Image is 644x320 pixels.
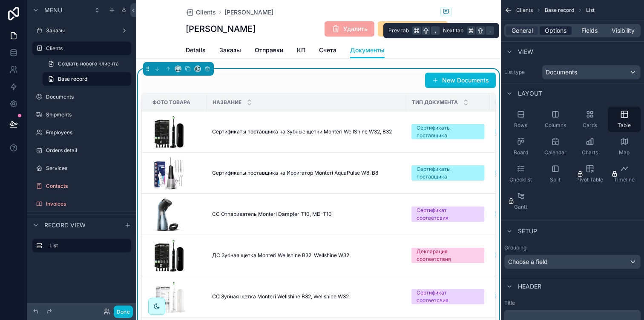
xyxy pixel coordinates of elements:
[32,24,131,37] a: Заказы
[504,300,641,306] label: Title
[504,134,537,159] button: Board
[504,188,537,214] button: Gantt
[509,176,532,183] span: Checklist
[255,46,283,54] span: Отправки
[212,128,401,135] a: Сертификаты поставщика на Зубные щетки Monteri WellShine W32, B32
[514,149,528,156] span: Board
[411,165,484,181] a: Сертификаты поставщика
[319,42,336,59] a: Счета
[508,258,548,265] span: Choose a field
[539,161,572,187] button: Split
[494,293,548,300] a: [PERSON_NAME]
[212,128,392,135] span: Сертификаты поставщика на Зубные щетки Monteri WellShine W32, B32
[44,6,62,14] span: Menu
[388,27,409,34] span: Prev tab
[49,242,124,249] label: List
[494,211,548,218] a: [PERSON_NAME]
[608,161,641,187] button: Timeline
[32,179,131,193] a: Contacts
[212,211,332,218] span: СС Отпариватель Monteri Dampfer T10, MD-T10
[32,90,131,104] a: Documents
[152,99,190,106] span: Фото товара
[46,93,129,100] label: Documents
[152,238,185,272] img: Зубные-щетки-Monteri-черная.png
[417,289,479,304] div: Сертификат соответсвия
[58,76,87,82] span: Base record
[255,42,283,59] a: Отправки
[32,126,131,139] a: Employees
[494,170,536,176] span: [PERSON_NAME]
[213,99,241,106] span: Название
[152,156,185,190] img: Monosnap-IZIS---ирригатор-от-19.02.2025---Google-Таблицы-2025-02-21-14-08-03.png
[608,107,641,132] button: Table
[425,73,496,88] button: New Documents
[583,122,597,129] span: Cards
[43,57,131,71] a: Создать нового клиента
[212,211,401,218] a: СС Отпариватель Monteri Dampfer T10, MD-T10
[576,176,603,183] span: Pivot Table
[46,201,129,207] label: Invoices
[545,122,566,129] span: Columns
[619,149,630,156] span: Map
[417,165,479,181] div: Сертификаты поставщика
[152,280,202,314] a: Зубные-щетки-Monteri-белая.png
[573,134,606,159] button: Charts
[550,176,561,183] span: Split
[518,282,541,291] span: Header
[27,235,136,261] div: scrollable content
[32,161,131,175] a: Services
[152,156,202,190] a: Monosnap-IZIS---ирригатор-от-19.02.2025---Google-Таблицы-2025-02-21-14-08-03.png
[516,7,533,14] span: Clients
[46,45,126,52] label: Clients
[219,42,241,59] a: Заказы
[152,238,202,272] a: Зубные-щетки-Monteri-черная.png
[514,204,527,210] span: Gantt
[494,128,536,135] a: [PERSON_NAME]
[417,248,479,263] div: Декларация соответствия
[219,46,241,54] span: Заказы
[432,27,439,34] span: ,
[495,99,517,106] span: Клиент
[46,27,118,34] label: Заказы
[486,27,493,34] span: .
[544,149,566,156] span: Calendar
[494,252,536,259] a: [PERSON_NAME]
[32,108,131,122] a: Shipments
[152,197,185,231] img: Screenshot-at-Aug-26-12-21-58.png
[504,255,641,269] button: Choose a field
[212,170,378,176] span: Сертификаты поставщика на Ирригатор Monteri AquaPulse W8, B8
[32,197,131,211] a: Invoices
[514,122,527,129] span: Rows
[186,23,256,35] h1: [PERSON_NAME]
[411,289,484,304] a: Сертификат соответсвия
[494,211,536,218] a: [PERSON_NAME]
[494,293,536,300] a: [PERSON_NAME]
[212,170,401,176] a: Сертификаты поставщика на Ирригатор Monteri AquaPulse W8, B8
[297,46,305,54] span: КП
[46,183,129,190] label: Contacts
[297,42,305,59] a: КП
[504,244,526,251] label: Grouping
[186,8,216,17] a: Clients
[212,252,349,259] span: ДС Зубная щетка Monteri Wellshine B32, Wellshine W32
[573,161,606,187] button: Pivot Table
[546,68,577,76] span: Documents
[614,176,635,183] span: Timeline
[612,26,635,35] span: Visibility
[412,99,458,106] span: Тип Документа
[504,107,537,132] button: Rows
[545,7,574,14] span: Base record
[152,115,202,149] a: Зубные-щетки-Monteri-черная.png
[43,72,131,86] a: Base record
[443,27,463,34] span: Next tab
[186,42,206,59] a: Details
[518,48,533,56] span: View
[224,8,273,17] a: [PERSON_NAME]
[608,134,641,159] button: Map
